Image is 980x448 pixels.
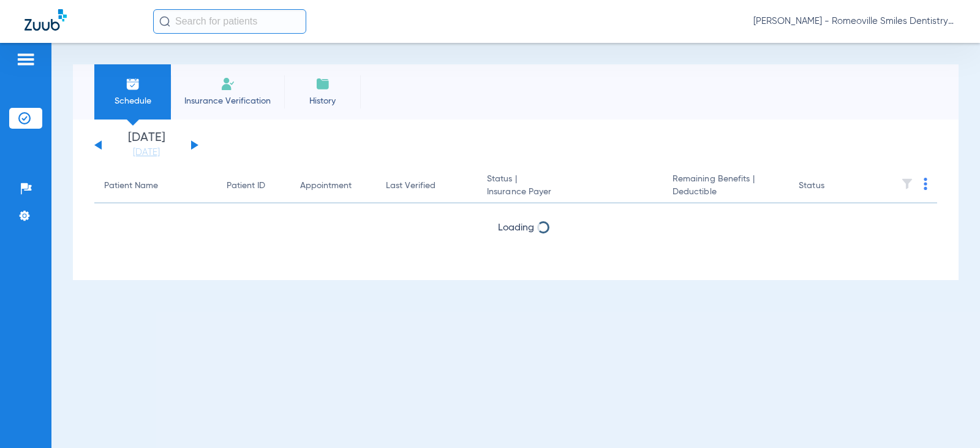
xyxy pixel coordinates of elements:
[159,16,170,27] img: Search Icon
[110,146,183,159] a: [DATE]
[104,180,207,192] div: Patient Name
[300,180,352,192] div: Appointment
[924,178,927,190] img: group-dot-blue.svg
[180,95,275,107] span: Insurance Verification
[153,9,306,34] input: Search for patients
[300,180,366,192] div: Appointment
[24,9,67,31] img: Zuub Logo
[221,77,235,91] img: Manual Insurance Verification
[104,95,162,107] span: Schedule
[104,180,158,192] div: Patient Name
[126,77,140,91] img: Schedule
[477,169,663,203] th: Status |
[789,169,872,203] th: Status
[110,132,183,159] li: [DATE]
[386,180,435,192] div: Last Verified
[753,15,956,28] span: [PERSON_NAME] - Romeoville Smiles Dentistry
[293,95,352,107] span: History
[315,77,330,91] img: History
[16,52,36,67] img: hamburger-icon
[498,223,534,233] span: Loading
[227,180,281,192] div: Patient ID
[227,180,265,192] div: Patient ID
[673,186,779,199] span: Deductible
[663,169,789,203] th: Remaining Benefits |
[901,178,913,190] img: filter.svg
[386,180,467,192] div: Last Verified
[487,186,653,199] span: Insurance Payer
